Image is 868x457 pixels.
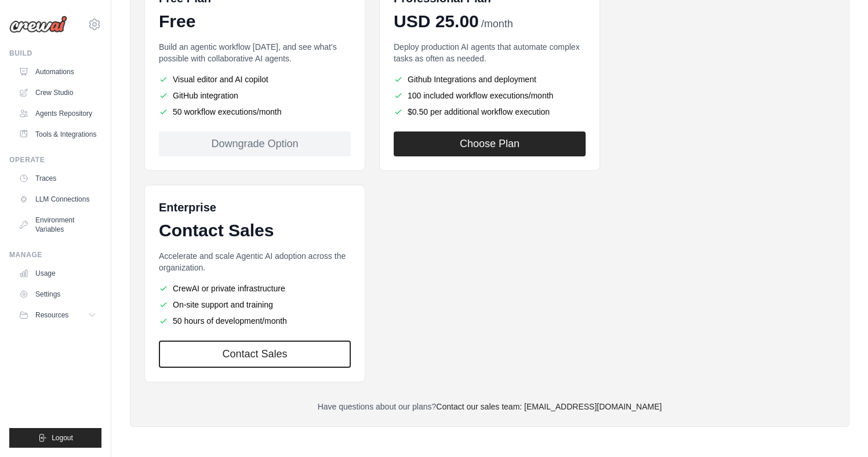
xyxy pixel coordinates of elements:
iframe: Chat Widget [810,401,868,457]
a: Usage [14,264,101,283]
div: Contact Sales [159,220,351,241]
li: GitHub integration [159,90,351,101]
a: Contact our sales team: [EMAIL_ADDRESS][DOMAIN_NAME] [436,402,662,411]
li: $0.50 per additional workflow execution [394,106,586,118]
li: Github Integrations and deployment [394,74,586,85]
a: LLM Connections [14,190,101,209]
button: Logout [9,428,101,448]
img: Logo [9,16,67,33]
span: Resources [35,310,68,320]
a: Environment Variables [14,211,101,239]
div: Free [159,11,351,32]
p: Build an agentic workflow [DATE], and see what's possible with collaborative AI agents. [159,41,351,64]
button: Choose Plan [394,131,586,156]
li: Visual editor and AI copilot [159,74,351,85]
li: On-site support and training [159,299,351,310]
li: 50 hours of development/month [159,315,351,327]
li: 50 workflow executions/month [159,106,351,118]
div: Build [9,49,101,58]
a: Contact Sales [159,341,351,368]
p: Accelerate and scale Agentic AI adoption across the organization. [159,250,351,273]
span: /month [481,16,513,32]
div: Manage [9,250,101,259]
span: USD 25.00 [394,11,479,32]
a: Traces [14,169,101,188]
p: Have questions about our plans? [144,401,835,412]
a: Settings [14,285,101,304]
span: Logout [52,433,73,443]
button: Resources [14,306,101,324]
a: Agents Repository [14,104,101,123]
li: CrewAI or private infrastructure [159,283,351,294]
div: Operate [9,155,101,164]
a: Automations [14,63,101,81]
h6: Enterprise [159,199,351,215]
div: Downgrade Option [159,131,351,156]
a: Tools & Integrations [14,125,101,144]
a: Crew Studio [14,83,101,102]
li: 100 included workflow executions/month [394,90,586,101]
p: Deploy production AI agents that automate complex tasks as often as needed. [394,41,586,64]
